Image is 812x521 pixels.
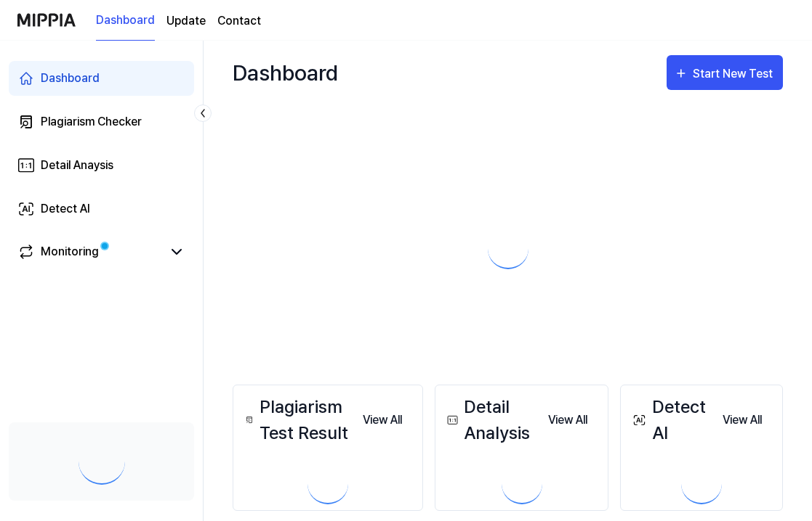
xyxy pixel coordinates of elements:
[444,394,536,446] div: Detail Analysis
[217,12,261,30] a: Contact
[711,405,773,435] a: View All
[9,104,194,139] a: Plagiarism Checker
[693,65,776,83] div: Start New Test
[17,243,162,260] a: Monitoring
[9,148,194,183] a: Detail Anaysis
[351,405,414,435] a: View All
[41,70,100,87] div: Dashboard
[96,1,155,41] a: Dashboard
[9,192,194,226] a: Detect AI
[41,200,90,218] div: Detect AI
[667,55,783,90] button: Start New Test
[9,61,194,96] a: Dashboard
[41,157,113,174] div: Detail Anaysis
[536,405,599,435] a: View All
[536,406,599,435] button: View All
[233,55,338,90] div: Dashboard
[41,113,142,131] div: Plagiarism Checker
[711,406,773,435] button: View All
[630,394,711,446] div: Detect AI
[41,243,99,260] div: Monitoring
[166,12,206,30] a: Update
[242,394,351,446] div: Plagiarism Test Result
[351,406,414,435] button: View All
